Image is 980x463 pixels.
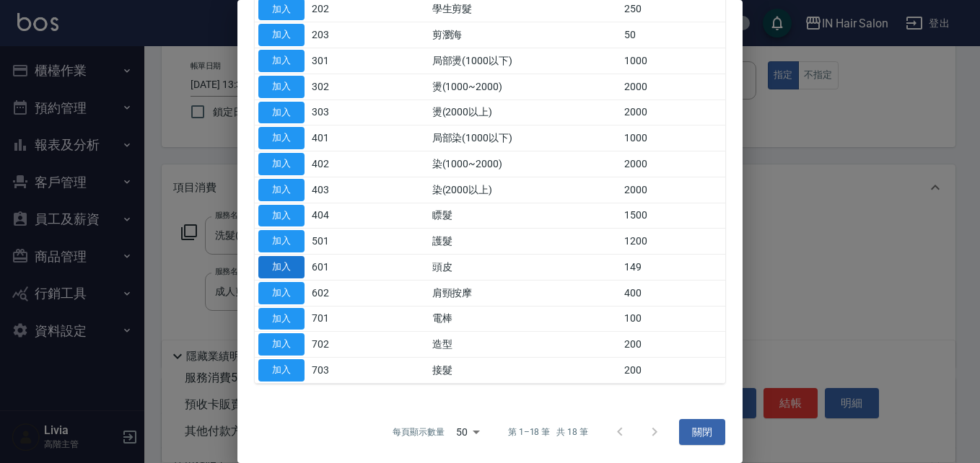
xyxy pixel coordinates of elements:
[429,74,621,100] td: 燙(1000~2000)
[621,48,725,74] td: 1000
[621,177,725,203] td: 2000
[621,100,725,125] td: 2000
[429,280,621,306] td: 肩頸按摩
[308,332,368,358] td: 702
[429,332,621,358] td: 造型
[621,280,725,306] td: 400
[258,127,305,149] button: 加入
[308,177,368,203] td: 403
[429,48,621,74] td: 局部燙(1000以下)
[429,203,621,229] td: 瞟髮
[258,230,305,252] button: 加入
[429,177,621,203] td: 染(2000以上)
[308,48,368,74] td: 301
[621,306,725,332] td: 100
[429,358,621,384] td: 接髮
[258,24,305,46] button: 加入
[621,358,725,384] td: 200
[258,282,305,304] button: 加入
[429,306,621,332] td: 電棒
[308,306,368,332] td: 701
[429,22,621,48] td: 剪瀏海
[308,125,368,151] td: 401
[621,151,725,177] td: 2000
[258,179,305,201] button: 加入
[308,229,368,255] td: 501
[308,151,368,177] td: 402
[308,100,368,125] td: 303
[258,308,305,330] button: 加入
[258,76,305,98] button: 加入
[308,280,368,306] td: 602
[429,255,621,281] td: 頭皮
[508,425,588,438] p: 第 1–18 筆 共 18 筆
[429,229,621,255] td: 護髮
[679,419,725,446] button: 關閉
[308,22,368,48] td: 203
[258,205,305,227] button: 加入
[258,333,305,356] button: 加入
[258,50,305,72] button: 加入
[308,255,368,281] td: 601
[258,102,305,124] button: 加入
[308,74,368,100] td: 302
[621,203,725,229] td: 1500
[621,74,725,100] td: 2000
[429,125,621,151] td: 局部染(1000以下)
[621,22,725,48] td: 50
[450,413,485,451] div: 50
[429,151,621,177] td: 染(1000~2000)
[308,358,368,384] td: 703
[621,332,725,358] td: 200
[429,100,621,125] td: 燙(2000以上)
[258,359,305,382] button: 加入
[258,153,305,175] button: 加入
[621,255,725,281] td: 149
[621,125,725,151] td: 1000
[258,256,305,278] button: 加入
[308,203,368,229] td: 404
[393,425,445,438] p: 每頁顯示數量
[621,229,725,255] td: 1200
